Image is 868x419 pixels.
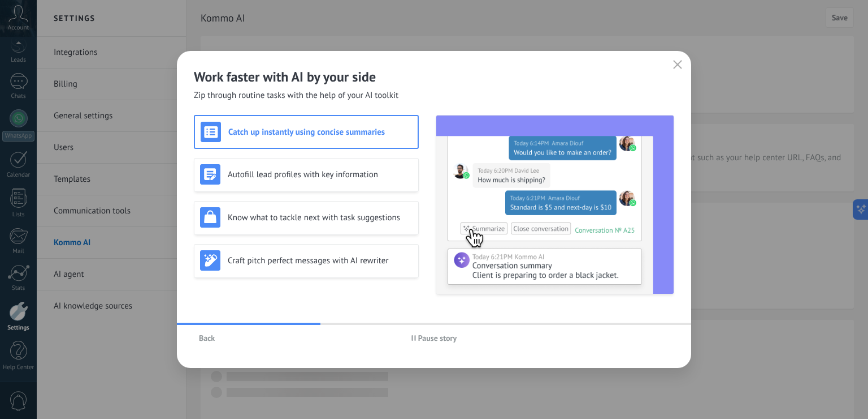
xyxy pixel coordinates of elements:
[199,334,215,342] span: Back
[194,90,398,101] span: Zip through routine tasks with the help of your AI toolkit
[406,330,462,347] button: Pause story
[418,334,457,342] span: Pause story
[228,212,413,223] h3: Know what to tackle next with task suggestions
[194,330,220,347] button: Back
[228,169,413,180] h3: Autofill lead profiles with key information
[194,68,674,85] h2: Work faster with AI by your side
[228,255,413,266] h3: Craft pitch perfect messages with AI rewriter
[228,127,412,138] h3: Catch up instantly using concise summaries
